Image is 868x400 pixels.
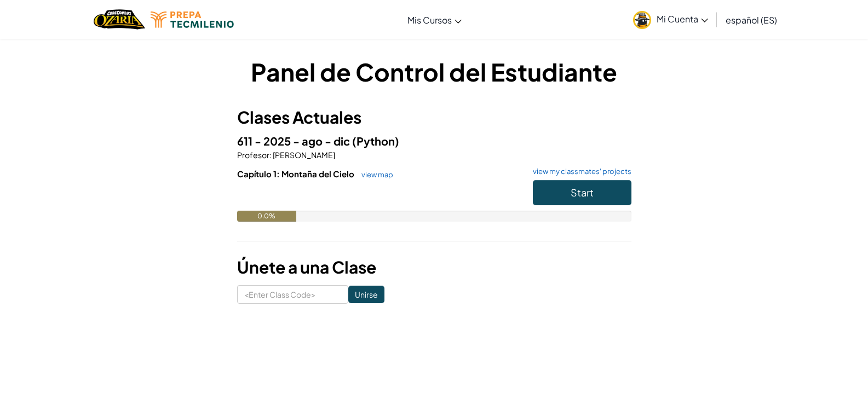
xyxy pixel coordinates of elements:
[237,105,631,130] h3: Clases Actuales
[237,150,269,160] span: Profesor
[348,286,384,303] input: Unirse
[237,285,348,304] input: <Enter Class Code>
[356,170,393,179] a: view map
[527,168,631,175] a: view my classmates' projects
[726,14,777,26] span: español (ES)
[407,14,452,26] span: Mis Cursos
[657,13,708,25] span: Mi Cuenta
[628,2,714,37] a: Mi Cuenta
[237,211,296,222] div: 0.0%
[269,150,272,160] span: :
[237,55,631,89] h1: Panel de Control del Estudiante
[94,8,145,31] a: Ozaria by CodeCombat logo
[633,11,651,29] img: avatar
[571,186,594,199] span: Start
[352,134,399,148] span: (Python)
[237,255,631,280] h3: Únete a una Clase
[720,5,783,34] a: español (ES)
[237,134,352,148] span: 611 - 2025 - ago - dic
[272,150,335,160] span: [PERSON_NAME]
[402,5,467,34] a: Mis Cursos
[94,8,145,31] img: Home
[533,180,631,205] button: Start
[151,11,234,28] img: Tecmilenio logo
[237,169,356,179] span: Capítulo 1: Montaña del Cielo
